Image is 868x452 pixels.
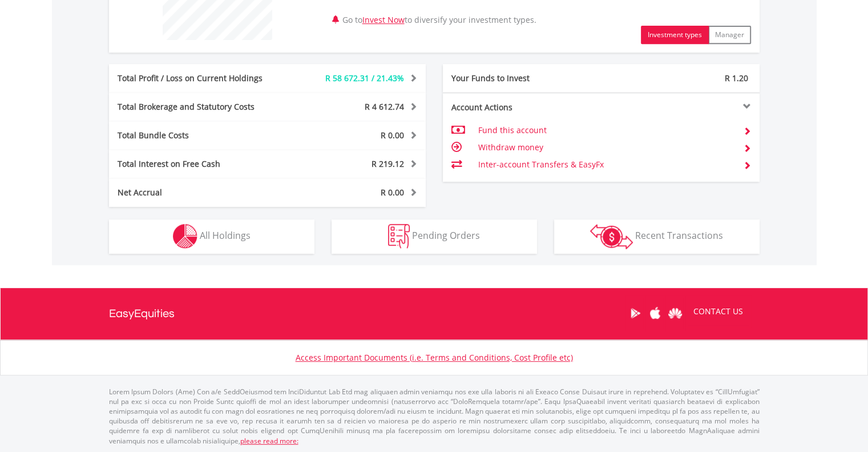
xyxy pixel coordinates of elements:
div: Net Accrual [109,187,294,198]
span: Recent Transactions [635,229,723,242]
a: CONTACT US [685,295,751,327]
a: Invest Now [362,14,405,25]
div: Your Funds to Invest [443,73,601,84]
span: R 58 672.31 / 21.43% [325,73,404,83]
td: Withdraw money [478,139,734,156]
a: please read more: [240,436,298,446]
div: Account Actions [443,102,601,113]
div: Total Profit / Loss on Current Holdings [109,73,294,84]
a: Apple [645,295,665,331]
a: Access Important Documents (i.e. Terms and Conditions, Cost Profile etc) [296,352,573,363]
div: Total Bundle Costs [109,130,294,141]
span: R 1.20 [725,73,748,83]
button: Pending Orders [332,219,537,254]
img: holdings-wht.png [173,224,197,249]
button: Manager [708,26,751,44]
div: Total Brokerage and Statutory Costs [109,101,294,113]
span: All Holdings [200,229,251,242]
a: Google Play [625,295,645,331]
img: transactions-zar-wht.png [590,224,633,249]
button: Recent Transactions [554,219,760,254]
span: R 0.00 [381,187,404,198]
span: R 4 612.74 [365,101,404,112]
a: Huawei [665,295,685,331]
div: Total Interest on Free Cash [109,158,294,170]
td: Fund this account [478,122,734,139]
td: Inter-account Transfers & EasyFx [478,156,734,173]
button: All Holdings [109,219,314,254]
span: R 0.00 [381,130,404,141]
p: Lorem Ipsum Dolors (Ame) Con a/e SeddOeiusmod tem InciDiduntut Lab Etd mag aliquaen admin veniamq... [109,387,760,446]
img: pending_instructions-wht.png [388,224,410,249]
a: EasyEquities [109,288,175,339]
span: Pending Orders [412,229,480,242]
span: R 219.12 [372,158,404,169]
button: Investment types [641,26,709,44]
